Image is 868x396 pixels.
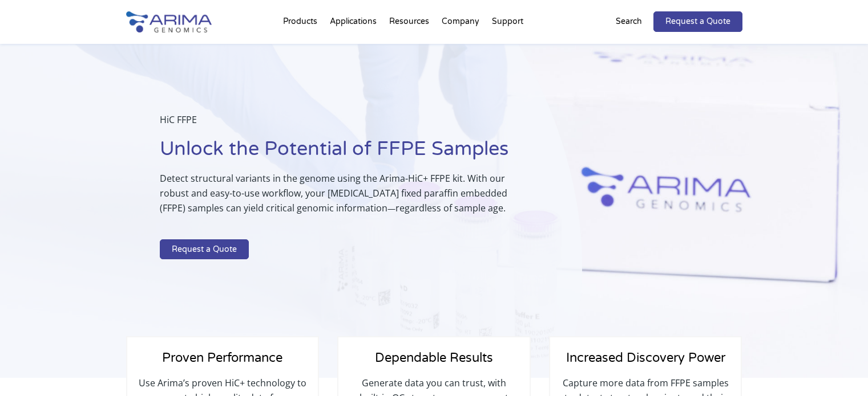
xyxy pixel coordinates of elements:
[162,350,282,365] span: Proven Performance
[126,11,212,32] img: Arima-Genomics-logo
[160,239,249,260] a: Request a Quote
[160,112,525,136] p: HiC FFPE
[566,350,725,365] span: Increased Discovery Power
[160,171,525,224] p: Detect structural variants in the genome using the Arima-HiC+ FFPE kit. With our robust and easy-...
[375,350,493,365] span: Dependable Results
[387,203,395,214] span: —
[616,14,642,29] p: Search
[160,136,525,171] h1: Unlock the Potential of FFPE Samples
[653,11,742,32] a: Request a Quote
